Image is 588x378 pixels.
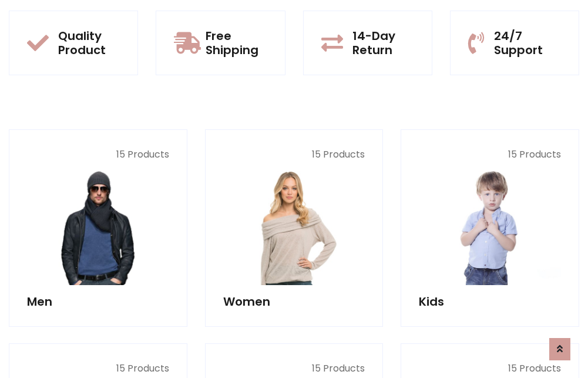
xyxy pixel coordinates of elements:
h5: Quality Product [58,29,120,57]
h5: 14-Day Return [352,29,414,57]
h5: 24/7 Support [494,29,561,57]
h5: Men [27,295,169,309]
h5: Kids [419,295,561,309]
p: 15 Products [223,362,365,376]
p: 15 Products [419,148,561,162]
h5: Free Shipping [206,29,267,57]
p: 15 Products [223,148,365,162]
p: 15 Products [419,362,561,376]
p: 15 Products [27,148,169,162]
p: 15 Products [27,362,169,376]
h5: Women [223,295,365,309]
